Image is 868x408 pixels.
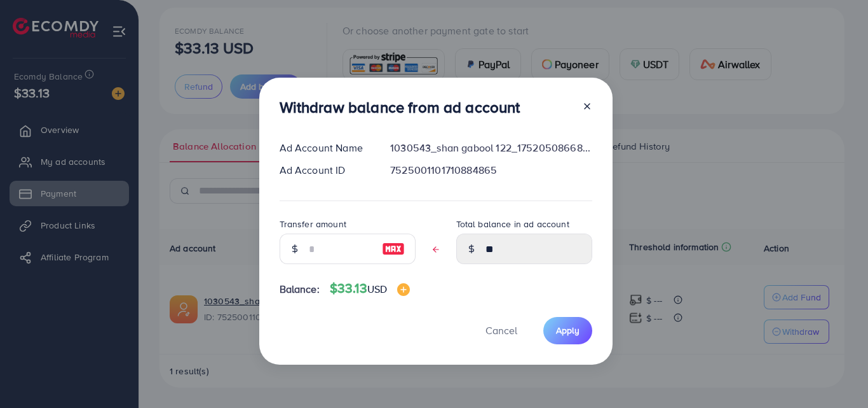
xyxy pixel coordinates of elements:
[280,98,520,116] h3: Withdraw balance from ad account
[382,241,405,257] img: image
[814,351,858,398] iframe: Chat
[269,141,381,155] div: Ad Account Name
[397,283,410,296] img: image
[543,317,592,344] button: Apply
[330,281,410,297] h4: $33.13
[380,141,602,155] div: 1030543_shan gabool 122_1752050866845
[485,323,517,337] span: Cancel
[269,163,381,178] div: Ad Account ID
[556,324,580,337] span: Apply
[280,218,346,230] label: Transfer amount
[456,218,569,230] label: Total balance in ad account
[380,163,602,178] div: 7525001101710884865
[280,282,320,297] span: Balance:
[367,282,387,296] span: USD
[470,317,533,344] button: Cancel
